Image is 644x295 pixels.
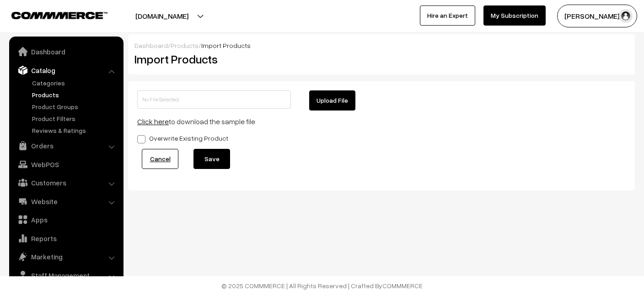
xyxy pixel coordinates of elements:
[193,149,230,169] button: Save
[30,78,120,88] a: Categories
[420,5,475,26] a: Hire an Expert
[11,193,120,210] a: Website
[11,174,120,191] a: Customers
[30,114,120,123] a: Product Filters
[30,126,120,135] a: Reviews & Ratings
[103,5,220,27] button: [DOMAIN_NAME]
[134,42,168,49] a: Dashboard
[11,62,120,79] a: Catalog
[134,52,375,66] h2: Import Products
[557,5,637,27] button: [PERSON_NAME] S…
[309,90,355,111] button: Upload File
[201,42,251,49] span: Import Products
[142,149,178,169] a: Cancel
[30,90,120,100] a: Products
[11,230,120,247] a: Reports
[11,12,107,19] img: COMMMERCE
[137,90,291,109] input: No File Selected
[137,133,228,143] label: Overwrite Existing Product
[483,5,546,26] a: My Subscription
[11,267,120,284] a: Staff Management
[11,156,120,173] a: WebPOS
[137,117,255,126] span: to download the sample file
[11,248,120,265] a: Marketing
[619,9,633,23] img: user
[30,102,120,111] a: Product Groups
[382,282,423,290] a: COMMMERCE
[11,211,120,228] a: Apps
[11,9,91,20] a: COMMMERCE
[11,137,120,154] a: Orders
[171,42,199,49] a: Products
[134,41,628,50] div: / /
[137,117,169,126] a: Click here
[11,43,120,60] a: Dashboard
